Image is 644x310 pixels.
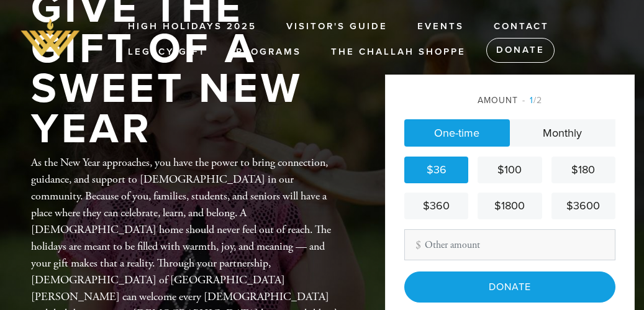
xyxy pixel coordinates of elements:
[409,162,463,178] div: $36
[404,193,468,219] a: $360
[510,119,615,147] a: Monthly
[522,95,542,106] span: /2
[409,198,463,214] div: $360
[404,157,468,183] a: $36
[404,271,615,303] input: Donate
[404,229,615,260] input: Other amount
[483,162,537,178] div: $100
[404,119,510,147] a: One-time
[484,15,558,39] a: Contact
[483,198,537,214] div: $1800
[486,38,555,63] a: Donate
[404,94,615,107] div: Amount
[408,15,473,39] a: Events
[19,16,82,60] img: A10802_Chabad_Logo_AP%20%285%29%20-%20Edited.png
[551,193,615,219] a: $3600
[551,157,615,183] a: $180
[119,15,266,39] a: High Holidays 2025
[556,198,610,214] div: $3600
[530,95,533,106] span: 1
[478,157,542,183] a: $100
[227,40,311,64] a: Programs
[478,193,542,219] a: $1800
[322,40,475,64] a: The Challah Shoppe
[277,15,397,39] a: Visitor's Guide
[556,162,610,178] div: $180
[119,40,215,64] a: Legacy Gift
